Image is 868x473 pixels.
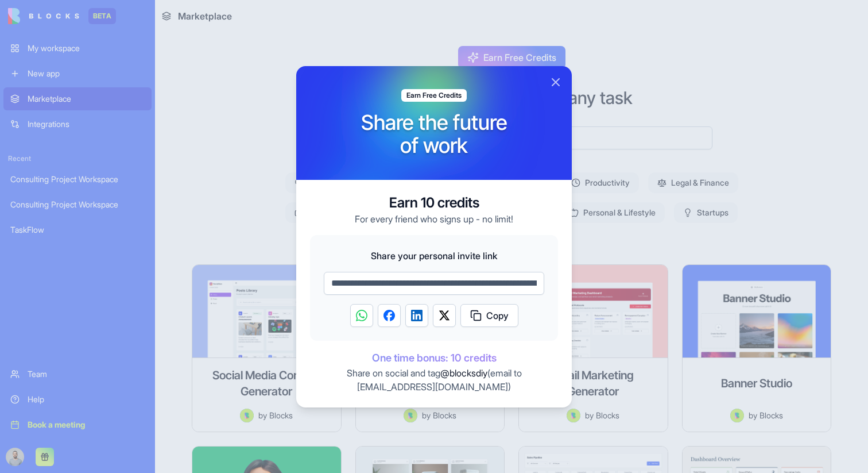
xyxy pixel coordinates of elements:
[355,212,513,226] p: For every friend who signs up - no limit!
[406,91,462,100] span: Earn Free Credits
[310,366,558,394] p: Share on social and tag (email to )
[310,350,558,366] span: One time bonus: 10 credits
[460,304,518,327] button: Copy
[433,304,456,327] button: Share on Twitter
[350,304,373,327] button: Share on WhatsApp
[356,310,367,321] img: WhatsApp
[383,310,395,321] img: Facebook
[405,304,428,327] button: Share on LinkedIn
[440,367,487,379] span: @blocksdiy
[378,304,401,327] button: Share on Facebook
[411,310,423,321] img: LinkedIn
[355,194,513,212] h3: Earn 10 credits
[361,111,507,157] h1: Share the future of work
[439,310,450,321] img: Twitter
[357,381,508,393] a: [EMAIL_ADDRESS][DOMAIN_NAME]
[486,309,509,322] span: Copy
[324,249,544,263] span: Share your personal invite link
